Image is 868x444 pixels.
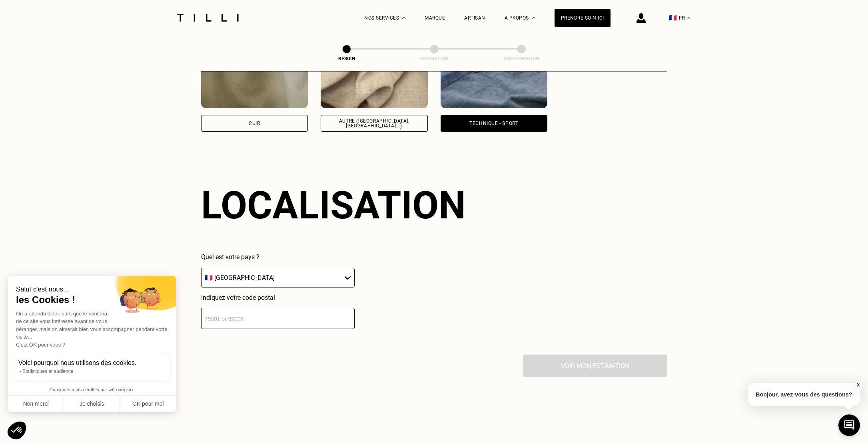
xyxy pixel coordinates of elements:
[687,17,690,19] img: menu déroulant
[174,14,241,22] img: Logo du service de couturière Tilli
[532,17,535,19] img: Menu déroulant à propos
[201,183,466,228] div: Localisation
[321,36,428,108] img: Tilli retouche vos vêtements en Autre (coton, jersey...)
[469,121,518,126] div: Technique - Sport
[669,14,677,22] span: 🇫🇷
[481,56,561,61] div: Confirmation
[327,119,421,128] div: Autre ([GEOGRAPHIC_DATA], [GEOGRAPHIC_DATA]...)
[441,36,548,108] img: Tilli retouche vos vêtements en Technique - Sport
[854,381,862,389] button: X
[394,56,474,61] div: Estimation
[748,383,860,406] p: Bonjour, avez-vous des questions?
[201,253,355,261] p: Quel est votre pays ?
[201,36,308,108] img: Tilli retouche vos vêtements en Cuir
[307,56,387,61] div: Besoin
[249,121,260,126] div: Cuir
[201,308,355,329] input: 75001 or 69008
[402,17,405,19] img: Menu déroulant
[555,9,611,27] a: Prendre soin ici
[425,15,445,21] a: Marque
[201,294,355,301] p: Indiquez votre code postal
[464,15,485,21] a: Artisan
[637,13,646,23] img: icône connexion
